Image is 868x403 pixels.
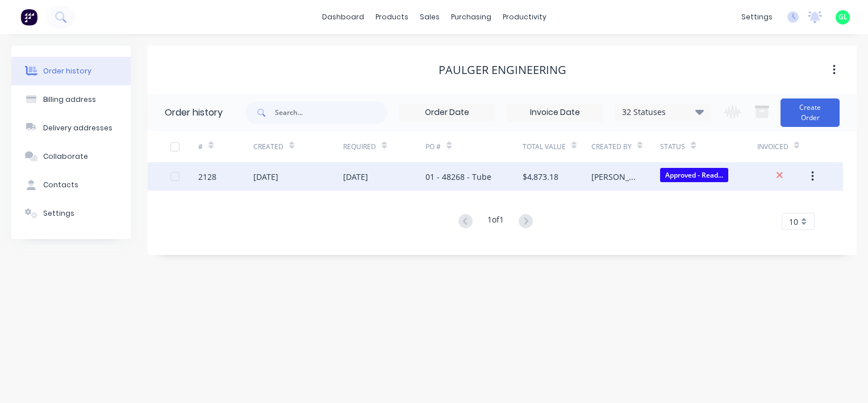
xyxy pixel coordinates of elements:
div: [DATE] [343,171,368,183]
div: Total Value [523,142,566,152]
div: Created [253,131,343,162]
button: Settings [11,199,131,228]
div: $4,873.18 [523,171,558,183]
div: Required [343,142,376,152]
div: PO # [425,142,441,152]
div: Contacts [43,180,78,190]
input: Search... [275,101,387,124]
div: Total Value [523,131,591,162]
div: 01 - 48268 - Tube [425,171,491,183]
div: Settings [43,208,74,219]
div: # [198,142,203,152]
div: [DATE] [253,171,278,183]
button: Delivery addresses [11,114,131,142]
div: settings [736,9,778,26]
div: Collaborate [43,151,88,162]
button: Contacts [11,171,131,199]
div: Status [660,142,685,152]
div: sales [414,9,445,26]
span: GL [838,12,848,22]
div: Invoiced [757,131,812,162]
input: Invoice Date [507,104,603,121]
div: # [198,131,253,162]
button: Order history [11,57,131,85]
div: Paulger Engineering [439,63,566,77]
div: Delivery addresses [43,123,112,133]
div: productivity [497,9,552,26]
button: Billing address [11,85,131,114]
a: dashboard [316,9,370,26]
div: Created By [591,142,632,152]
button: Collaborate [11,142,131,171]
div: [PERSON_NAME] [591,171,637,183]
div: Billing address [43,94,96,105]
div: PO # [425,131,522,162]
div: Order history [165,106,223,120]
img: Factory [20,9,37,26]
div: Invoiced [757,142,788,152]
div: purchasing [445,9,497,26]
input: Order Date [399,104,495,121]
button: Create Order [781,98,840,127]
div: Created By [591,131,660,162]
div: 32 Statuses [615,106,711,118]
div: Created [253,142,283,152]
div: Order history [43,66,91,76]
div: 1 of 1 [487,213,504,230]
span: Approved - Read... [660,168,728,182]
div: Status [660,131,757,162]
div: products [370,9,414,26]
div: 2128 [198,171,216,183]
div: Required [343,131,426,162]
span: 10 [789,216,798,228]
